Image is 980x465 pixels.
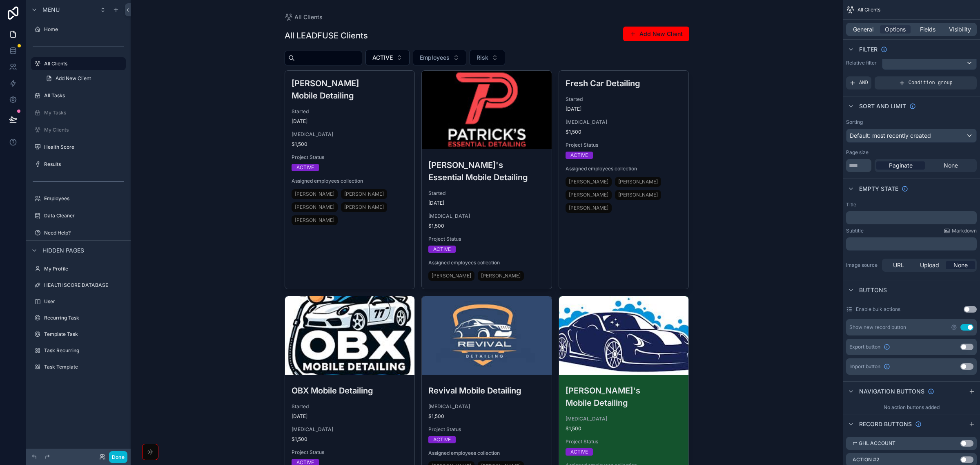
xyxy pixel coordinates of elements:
[949,25,971,34] span: Visibility
[846,228,864,234] label: Subtitle
[953,261,968,269] span: None
[44,195,124,202] label: Employees
[44,230,124,236] label: Need Help?
[846,119,863,125] label: Sorting
[889,161,913,170] span: Paginate
[859,45,878,54] span: Filter
[31,106,126,119] a: My Tasks
[31,141,126,154] a: Health Score
[44,161,124,168] label: Results
[920,25,935,34] span: Fields
[31,158,126,171] a: Results
[56,75,91,82] span: Add New Client
[849,324,906,331] div: Show new record button
[859,420,912,428] span: Record buttons
[849,344,880,350] span: Export button
[44,331,124,338] label: Template Task
[31,226,126,239] a: Need Help?
[859,185,898,193] span: Empty state
[846,60,879,66] label: Relative filter
[846,149,869,156] label: Page size
[859,102,906,110] span: Sort And Limit
[846,129,977,143] button: Default: most recently created
[42,246,84,255] span: Hidden pages
[44,92,124,99] label: All Tasks
[42,6,60,14] span: Menu
[850,132,931,139] span: Default: most recently created
[44,298,124,305] label: User
[859,80,868,86] span: AND
[44,282,124,288] label: HEALTHSCORE DATABASE
[109,451,127,463] button: Done
[31,279,126,292] a: HEALTHSCORE DATABASE
[31,57,126,70] a: All Clients
[849,363,880,370] span: Import button
[44,60,121,67] label: All Clients
[31,344,126,357] a: Task Recurring
[44,315,124,321] label: Recurring Task
[944,228,977,234] a: Markdown
[843,401,980,414] div: No action buttons added
[41,72,126,85] a: Add New Client
[31,192,126,205] a: Employees
[31,295,126,308] a: User
[846,201,856,208] label: Title
[944,161,958,170] span: None
[893,261,904,269] span: URL
[44,26,124,33] label: Home
[44,144,124,150] label: Health Score
[44,110,124,116] label: My Tasks
[31,360,126,373] a: Task Template
[885,25,906,34] span: Options
[44,127,124,133] label: My Clients
[846,211,977,224] div: scrollable content
[920,261,939,269] span: Upload
[909,80,953,86] span: Condition group
[44,266,124,272] label: My Profile
[846,262,879,268] label: Image source
[31,89,126,102] a: All Tasks
[31,262,126,275] a: My Profile
[31,23,126,36] a: Home
[857,7,880,13] span: All Clients
[853,25,873,34] span: General
[44,347,124,354] label: Task Recurring
[31,328,126,341] a: Template Task
[952,228,977,234] span: Markdown
[853,440,895,447] label: ↱ GHL Account
[31,311,126,324] a: Recurring Task
[31,123,126,136] a: My Clients
[856,306,900,313] label: Enable bulk actions
[31,209,126,222] a: Data Cleaner
[44,212,124,219] label: Data Cleaner
[846,237,977,250] div: scrollable content
[859,387,924,396] span: Navigation buttons
[44,364,124,370] label: Task Template
[859,286,887,294] span: Buttons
